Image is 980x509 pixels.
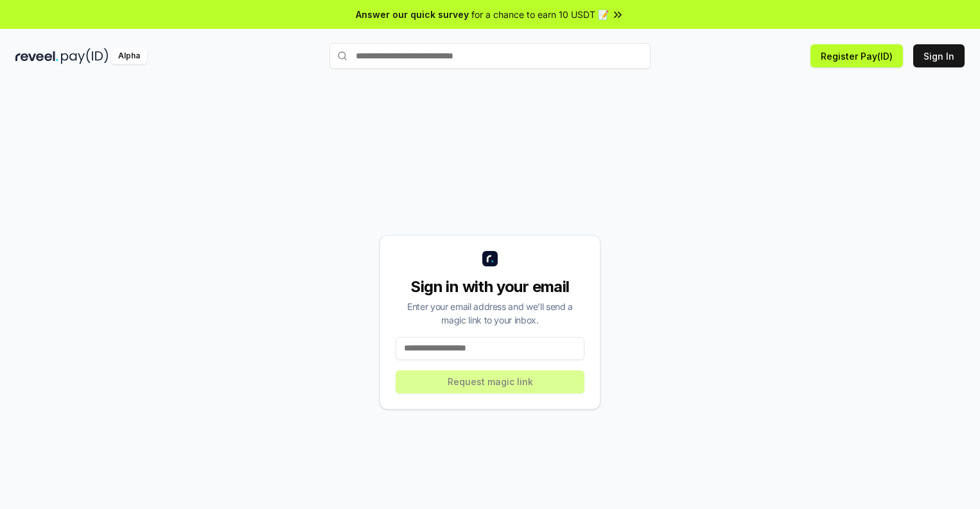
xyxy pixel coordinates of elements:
div: Alpha [111,48,147,64]
button: Register Pay(ID) [810,44,903,67]
img: reveel_dark [15,48,58,64]
img: logo_small [482,251,498,266]
div: Sign in with your email [396,277,584,297]
span: for a chance to earn 10 USDT 📝 [471,8,609,21]
div: Enter your email address and we’ll send a magic link to your inbox. [396,300,584,327]
img: pay_id [61,48,109,64]
button: Sign In [913,44,965,67]
span: Answer our quick survey [356,8,469,21]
